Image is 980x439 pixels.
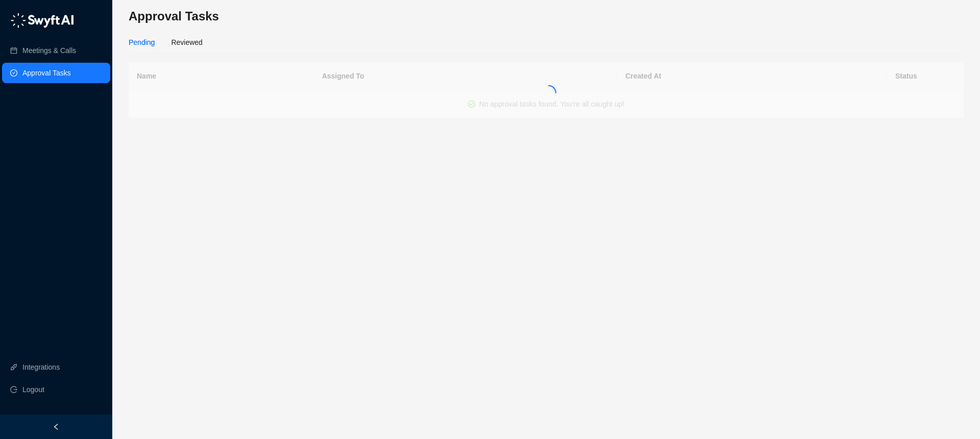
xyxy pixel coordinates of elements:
[171,37,202,48] div: Reviewed
[129,37,155,48] div: Pending
[129,8,964,24] h3: Approval Tasks
[22,379,44,400] span: Logout
[53,423,60,430] span: left
[22,357,60,377] a: Integrations
[541,85,556,100] span: loading
[22,63,71,83] a: Approval Tasks
[10,13,74,28] img: logo-05li4sbe.png
[10,386,17,393] span: logout
[22,40,76,61] a: Meetings & Calls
